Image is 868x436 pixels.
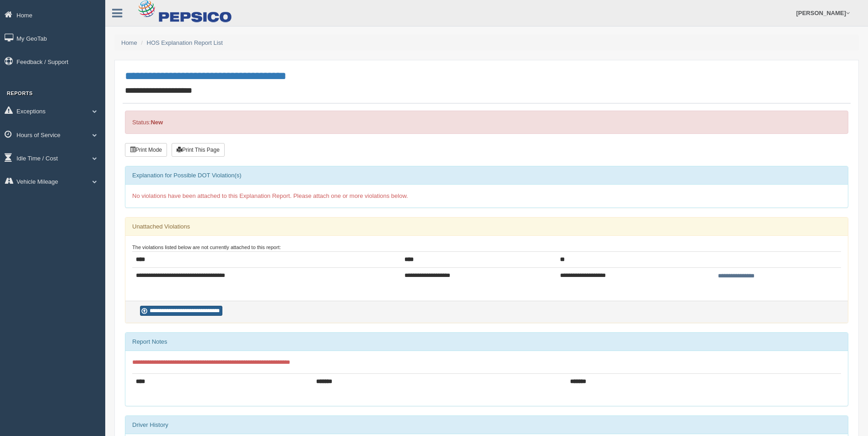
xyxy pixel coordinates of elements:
span: No violations have been attached to this Explanation Report. Please attach one or more violations... [132,192,408,199]
a: Home [121,39,137,46]
div: Status: [125,111,848,134]
small: The violations listed below are not currently attached to this report: [132,245,281,250]
div: Unattached Violations [125,218,848,236]
div: Report Notes [125,333,848,351]
div: Driver History [125,416,848,434]
div: Explanation for Possible DOT Violation(s) [125,166,848,185]
button: Print Mode [125,143,167,157]
a: HOS Explanation Report List [147,39,223,46]
button: Print This Page [172,143,225,157]
strong: New [151,119,163,126]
